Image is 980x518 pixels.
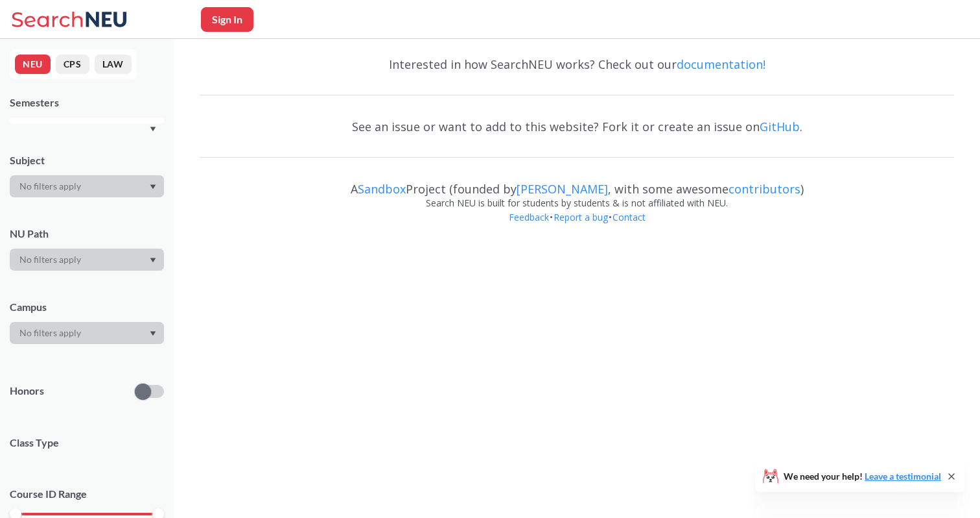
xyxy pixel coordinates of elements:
[10,227,164,241] div: NU Path
[200,210,954,244] div: • •
[508,211,550,223] a: Feedback
[200,108,954,145] div: See an issue or want to add to this website? Fork it or create an issue on .
[10,153,164,167] div: Subject
[358,181,406,197] a: Sandbox
[517,181,608,197] a: [PERSON_NAME]
[10,95,164,110] div: Semesters
[15,55,51,74] button: NEU
[150,184,156,190] svg: Dropdown arrow
[95,55,132,74] button: LAW
[10,436,164,450] span: Class Type
[150,127,156,132] svg: Dropdown arrow
[10,384,44,399] p: Honors
[56,55,89,74] button: CPS
[150,258,156,263] svg: Dropdown arrow
[10,487,164,502] p: Course ID Range
[10,175,164,197] div: Dropdown arrow
[760,119,800,134] a: GitHub
[865,471,941,482] a: Leave a testimonial
[612,211,646,223] a: Contact
[784,472,941,481] span: We need your help!
[677,56,765,72] a: documentation!
[200,170,954,196] div: A Project (founded by , with some awesome )
[729,181,800,197] a: contributors
[150,331,156,336] svg: Dropdown arrow
[553,211,609,223] a: Report a bug
[10,300,164,314] div: Campus
[10,322,164,344] div: Dropdown arrow
[201,7,253,32] button: Sign In
[200,45,954,83] div: Interested in how SearchNEU works? Check out our
[10,249,164,271] div: Dropdown arrow
[200,196,954,210] div: Search NEU is built for students by students & is not affiliated with NEU.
